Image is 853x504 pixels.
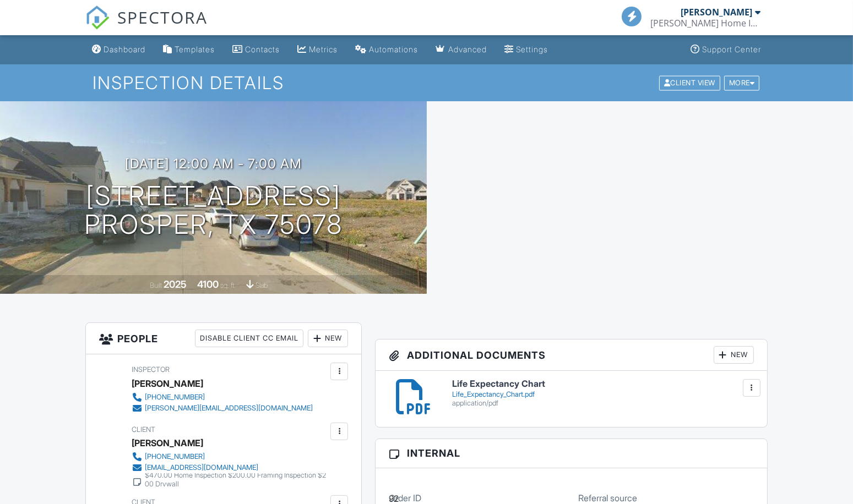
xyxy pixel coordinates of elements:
a: Metrics [293,40,342,60]
span: sq. ft. [220,281,236,289]
div: [EMAIL_ADDRESS][DOMAIN_NAME] [145,463,258,472]
div: McGee Home Inspections [650,18,760,29]
div: New [308,330,348,347]
a: Automations (Basic) [351,40,422,60]
div: [PERSON_NAME][EMAIL_ADDRESS][DOMAIN_NAME] [145,404,313,413]
div: Metrics [309,45,338,54]
label: Referral source [578,492,637,504]
div: Advanced [448,45,487,54]
a: Contacts [228,40,284,60]
a: Life Expectancy Chart Life_Expectancy_Chart.pdf application/pdf [452,379,754,407]
div: [PHONE_NUMBER] [145,393,205,402]
h1: Inspection Details [93,73,761,92]
a: SPECTORA [85,15,208,38]
a: Dashboard [88,40,150,60]
div: Dashboard [104,45,145,54]
h6: Life Expectancy Chart [452,379,754,389]
div: Templates [175,45,215,54]
div: Disable Client CC Email [195,330,303,347]
a: [EMAIL_ADDRESS][DOMAIN_NAME] [132,462,328,473]
div: application/pdf [452,399,754,408]
span: Client [132,425,155,434]
div: More [724,75,760,90]
span: Inspector [132,365,170,374]
h1: [STREET_ADDRESS] Prosper, TX 75078 [84,182,343,240]
a: Support Center [686,40,765,60]
a: [PHONE_NUMBER] [132,392,313,403]
div: 2025 [164,278,187,290]
div: Settings [516,45,548,54]
img: The Best Home Inspection Software - Spectora [85,6,110,30]
span: Built [150,281,162,289]
a: Settings [500,40,552,60]
div: [PHONE_NUMBER] [145,452,205,461]
span: slab [256,281,268,289]
div: Automations [369,45,418,54]
div: [PERSON_NAME] [132,375,203,392]
a: Templates [159,40,219,60]
div: 4100 [197,278,219,290]
div: Client View [659,75,720,90]
div: New [714,346,754,364]
span: SPECTORA [117,6,208,29]
div: [PERSON_NAME] [132,435,203,451]
h3: People [86,323,361,354]
h3: Additional Documents [376,339,767,371]
a: Advanced [431,40,491,60]
div: [PERSON_NAME] [681,7,752,18]
div: Support Center [702,45,761,54]
div: $470.00 Home Inspection $200.00 Framing Inspection $200 Drywall [145,471,328,489]
div: Contacts [245,45,280,54]
div: Life_Expectancy_Chart.pdf [452,390,754,399]
a: [PHONE_NUMBER] [132,451,328,462]
label: Order ID [389,492,421,504]
a: Client View [658,78,723,86]
h3: [DATE] 12:00 am - 7:00 am [125,156,302,171]
h3: Internal [376,439,767,468]
a: [PERSON_NAME][EMAIL_ADDRESS][DOMAIN_NAME] [132,403,313,414]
